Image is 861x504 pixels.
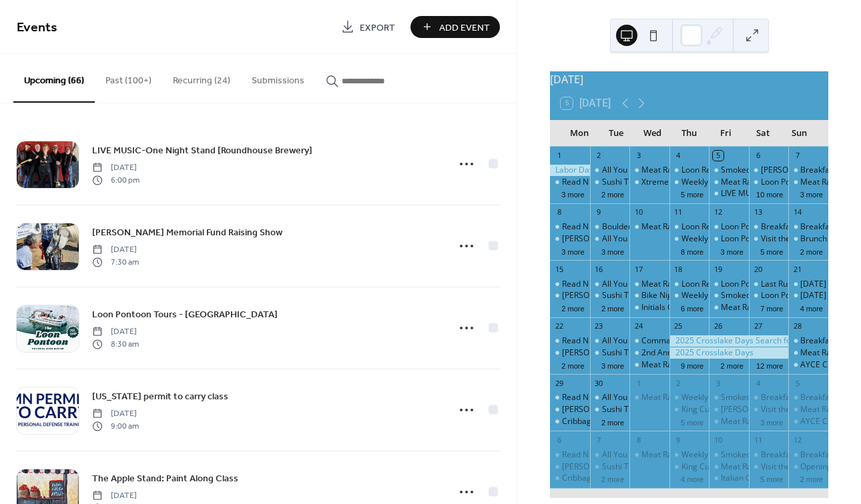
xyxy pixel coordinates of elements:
[633,435,643,445] div: 8
[788,461,828,473] div: Opening Nights - HSO Fall Concert Series
[713,321,723,331] div: 26
[641,302,777,313] div: Initials Game [Roundhouse Brewery]
[744,120,781,147] div: Sat
[753,207,763,217] div: 13
[675,302,709,313] button: 6 more
[92,326,139,338] span: [DATE]
[788,279,828,290] div: Sunday Breakfast!
[781,120,818,147] div: Sun
[721,392,795,403] div: Smoked Rib Fridays!
[788,233,828,245] div: Brunch Cruise
[554,264,564,274] div: 15
[675,473,709,484] button: 4 more
[755,473,788,484] button: 5 more
[755,302,788,313] button: 7 more
[629,290,669,301] div: Bike Night at B.Merri
[641,359,776,371] div: Meat Raffle at [GEOGRAPHIC_DATA]
[590,177,630,188] div: Sushi Tuesdays!
[681,165,843,176] div: Loon Research Tour - [GEOGRAPHIC_DATA]
[681,177,819,188] div: Weekly Family Story Time: Thursdays
[753,151,763,161] div: 6
[550,221,590,233] div: Read N Play Every Monday
[556,302,589,313] button: 2 more
[602,279,682,290] div: All You Can Eat Tacos
[629,279,669,290] div: Meat Raffle at Lucky's Tavern
[629,449,669,461] div: Meat Raffle at Lucky's Tavern
[596,302,629,313] button: 2 more
[590,335,630,347] div: All You Can Eat Tacos
[749,392,789,403] div: Breakfast at Sunshine’s!
[669,392,709,403] div: Weekly Family Story Time: Thursdays
[590,449,630,461] div: All You Can Eat Tacos
[633,378,643,388] div: 1
[753,321,763,331] div: 27
[641,449,776,461] div: Meat Raffle at [GEOGRAPHIC_DATA]
[602,165,682,176] div: All You Can Eat Tacos
[562,404,714,415] div: [PERSON_NAME] Mondays at Sunshine's!
[633,321,643,331] div: 24
[641,392,776,403] div: Meat Raffle at [GEOGRAPHIC_DATA]
[629,165,669,176] div: Meat Raffle at Lucky's Tavern
[721,461,856,473] div: Meat Raffle at [GEOGRAPHIC_DATA]
[596,473,629,484] button: 2 more
[709,177,749,188] div: Meat Raffle at Barajas
[792,151,802,161] div: 7
[554,151,564,161] div: 1
[92,307,278,322] a: Loon Pontoon Tours - [GEOGRAPHIC_DATA]
[749,165,789,176] div: Susie Baillif Memorial Fund Raising Show
[669,290,709,301] div: Weekly Family Story Time: Thursdays
[629,335,669,347] div: Commanders Breakfast Buffet
[800,233,853,245] div: Brunch Cruise
[669,177,709,188] div: Weekly Family Story Time: Thursdays
[709,461,749,473] div: Meat Raffle at Barajas
[753,378,763,388] div: 4
[749,404,789,415] div: Visit the Northern Minnesota Railroad Trackers Train Club
[673,264,683,274] div: 18
[709,165,749,176] div: Smoked Rib Fridays!
[554,378,564,388] div: 29
[795,473,828,484] button: 2 more
[673,151,683,161] div: 4
[792,378,802,388] div: 5
[550,233,590,245] div: Margarita Mondays at Sunshine's!
[788,177,828,188] div: Meat Raffle
[550,461,590,473] div: Margarita Mondays at Sunshine's!
[788,404,828,415] div: Meat Raffle
[562,461,714,473] div: [PERSON_NAME] Mondays at Sunshine's!
[92,162,139,174] span: [DATE]
[602,233,682,245] div: All You Can Eat Tacos
[792,207,802,217] div: 14
[788,392,828,403] div: Breakfast at Sunshine’s!
[596,359,629,371] button: 3 more
[751,359,788,371] button: 12 more
[596,188,629,199] button: 2 more
[594,321,604,331] div: 23
[562,347,714,359] div: [PERSON_NAME] Mondays at Sunshine's!
[562,221,657,233] div: Read N Play Every [DATE]
[95,54,162,101] button: Past (100+)
[554,321,564,331] div: 22
[590,279,630,290] div: All You Can Eat Tacos
[709,221,749,233] div: Loon Pontoon Tours - National Loon Center
[17,15,57,41] span: Events
[550,71,828,87] div: [DATE]
[633,207,643,217] div: 10
[788,449,828,461] div: Breakfast at Sunshine’s!
[669,233,709,245] div: Weekly Family Story Time: Thursdays
[550,473,590,484] div: Cribbage Doubles League at Jack Pine Brewery
[669,347,789,359] div: 2025 Crosslake Days
[92,338,139,350] span: 8:30 am
[629,302,669,313] div: Initials Game [Roundhouse Brewery]
[92,244,139,256] span: [DATE]
[241,54,315,101] button: Submissions
[713,207,723,217] div: 12
[675,359,709,371] button: 9 more
[590,392,630,403] div: All You Can Eat Tacos
[92,408,139,420] span: [DATE]
[92,490,139,502] span: [DATE]
[709,404,749,415] div: Sposato Wine Dinner
[550,416,590,427] div: Cribbage Doubles League at Jack Pine Brewery
[590,461,630,473] div: Sushi Tuesdays!
[800,347,843,359] div: Meat Raffle
[707,120,744,147] div: Fri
